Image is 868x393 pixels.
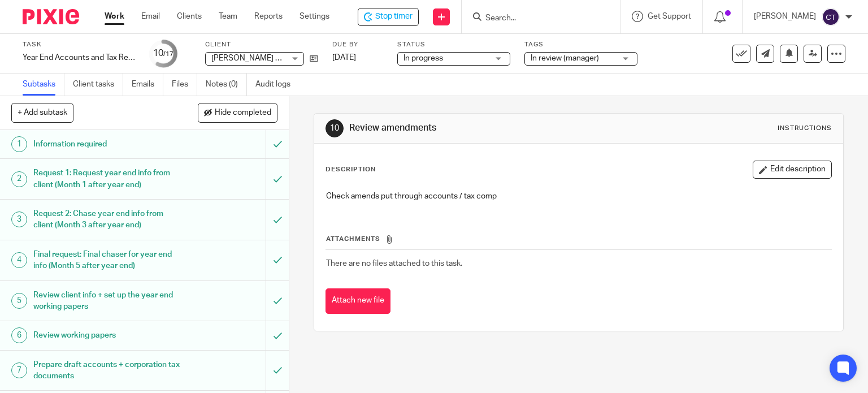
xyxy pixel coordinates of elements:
[11,211,27,227] div: 3
[325,165,376,174] p: Description
[163,51,173,57] small: /17
[33,356,181,385] h1: Prepare draft accounts + corporation tax documents
[397,40,510,49] label: Status
[326,236,380,242] span: Attachments
[332,40,383,49] label: Due by
[206,74,247,96] a: Notes (0)
[778,124,832,133] div: Instructions
[141,11,160,22] a: Email
[33,205,181,234] h1: Request 2: Chase year end info from client (Month 3 after year end)
[33,165,181,193] h1: Request 1: Request year end info from client (Month 1 after year end)
[177,11,202,22] a: Clients
[11,136,27,152] div: 1
[11,252,27,268] div: 4
[73,74,123,96] a: Client tasks
[349,122,602,134] h1: Review amendments
[11,171,27,187] div: 2
[325,119,344,137] div: 10
[11,362,27,378] div: 7
[23,40,136,49] label: Task
[403,54,443,62] span: In progress
[822,8,840,26] img: svg%3E
[33,136,181,153] h1: Information required
[23,74,64,96] a: Subtasks
[11,327,27,343] div: 6
[33,246,181,275] h1: Final request: Final chaser for year end info (Month 5 after year end)
[219,11,237,22] a: Team
[754,11,816,22] p: [PERSON_NAME]
[33,327,181,344] h1: Review working papers
[23,9,79,24] img: Pixie
[11,293,27,309] div: 5
[300,11,329,22] a: Settings
[375,11,413,23] span: Stop timer
[211,54,331,62] span: [PERSON_NAME] Biosciences AG
[531,54,599,62] span: In review (manager)
[484,14,586,24] input: Search
[198,103,277,122] button: Hide completed
[358,8,419,26] div: Myria Biosciences AG - Year End Accounts and Tax Return - Myria Bioscience Ltd
[332,54,356,62] span: [DATE]
[753,161,832,179] button: Edit description
[23,52,136,63] div: Year End Accounts and Tax Return - [PERSON_NAME] Bioscience Ltd
[23,52,136,63] div: Year End Accounts and Tax Return - Myria Bioscience Ltd
[205,40,318,49] label: Client
[326,260,462,267] span: There are no files attached to this task.
[326,191,832,202] p: Check amends put through accounts / tax comp
[172,74,197,96] a: Files
[255,74,299,96] a: Audit logs
[254,11,283,22] a: Reports
[524,40,637,49] label: Tags
[33,287,181,316] h1: Review client info + set up the year end working papers
[215,109,271,118] span: Hide completed
[105,11,124,22] a: Work
[325,288,390,314] button: Attach new file
[648,12,691,20] span: Get Support
[153,47,173,60] div: 10
[132,74,163,96] a: Emails
[11,103,73,122] button: + Add subtask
